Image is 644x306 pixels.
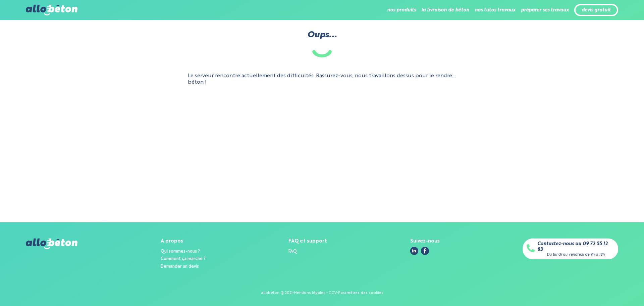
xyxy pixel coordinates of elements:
img: allobéton [26,5,77,15]
div: - [292,291,294,295]
iframe: Help widget launcher [584,280,637,299]
a: Comment ça marche ? [161,257,206,261]
li: la livraison de béton [421,2,469,18]
div: allobéton @ 2021 [261,291,292,295]
a: Qui sommes-nous ? [161,249,200,254]
div: A propos [161,238,206,244]
a: Demander un devis [161,264,199,269]
p: Le serveur rencontre actuellement des difficultés. Rassurez-vous, nous travaillons dessus pour le... [188,73,456,85]
div: Du lundi au vendredi de 9h à 18h [547,253,605,257]
a: FAQ [288,249,297,254]
li: nos tutos travaux [475,2,516,18]
a: Contactez-nous au 09 72 55 12 83 [537,241,614,252]
div: Suivez-nous [410,238,440,244]
a: devis gratuit [582,7,611,13]
li: préparer ses travaux [521,2,569,18]
span: - [326,291,328,295]
img: allobéton [26,238,77,249]
div: - [337,291,338,295]
a: Mentions légales [294,291,325,295]
li: nos produits [387,2,416,18]
a: CGV [329,291,337,295]
a: Paramètres des cookies [338,291,383,295]
div: FAQ et support [288,238,327,244]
